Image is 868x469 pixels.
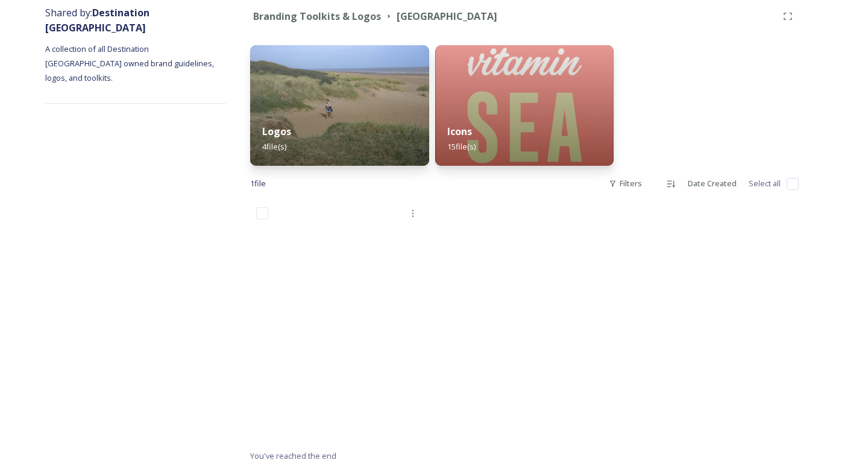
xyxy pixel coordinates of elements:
span: 15 file(s) [447,141,476,152]
span: Shared by: [45,6,149,34]
strong: Branding Toolkits & Logos [253,10,381,23]
div: Filters [603,172,648,195]
span: A collection of all Destination [GEOGRAPHIC_DATA] owned brand guidelines, logos, and toolkits. [45,43,216,83]
div: Date Created [682,172,743,195]
strong: Logos [262,125,291,138]
span: 4 file(s) [262,141,286,152]
strong: Destination [GEOGRAPHIC_DATA] [45,6,149,34]
strong: Icons [447,125,472,138]
img: vitamin_sea.png [435,45,614,166]
img: ANDERBEY%2520CREEK%2520_1.jpg [250,45,429,166]
span: You've reached the end [250,450,336,461]
strong: [GEOGRAPHIC_DATA] [397,10,497,23]
span: Select all [749,178,781,189]
span: 1 file [250,178,266,189]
